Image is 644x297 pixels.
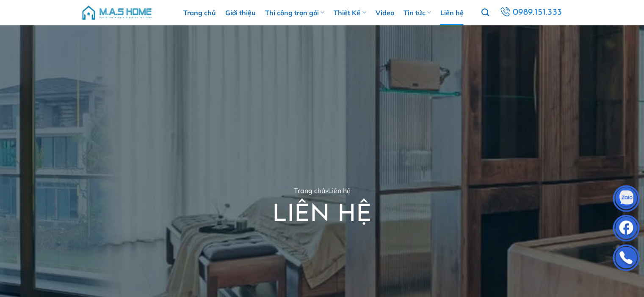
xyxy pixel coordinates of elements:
[174,203,471,226] h1: LIÊN HỆ
[614,187,639,213] img: Zalo
[481,4,489,22] a: Tìm kiếm
[325,186,328,195] span: »
[498,5,563,20] a: 0989.151.333
[328,186,351,195] span: Liên hệ
[174,185,471,196] nav: breadcrumbs
[513,5,562,20] span: 0989.151.333
[614,217,639,242] img: Facebook
[614,246,639,272] img: Phone
[294,186,325,195] a: Trang chủ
